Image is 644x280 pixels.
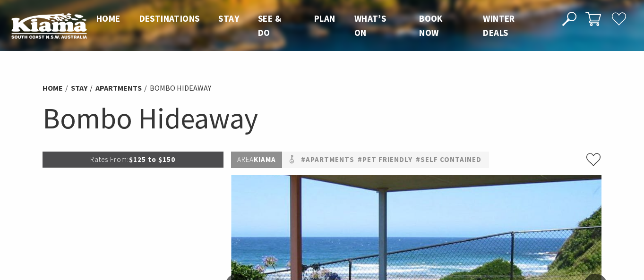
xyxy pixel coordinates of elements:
[150,82,211,94] li: Bombo Hideaway
[71,83,87,93] a: Stay
[237,155,254,164] span: Area
[90,155,129,164] span: Rates From:
[43,99,602,137] h1: Bombo Hideaway
[43,152,224,168] p: $125 to $150
[43,83,63,93] a: Home
[218,13,239,24] span: Stay
[258,13,281,38] span: See & Do
[301,154,354,166] a: #Apartments
[483,13,515,38] span: Winter Deals
[416,154,481,166] a: #Self Contained
[358,154,412,166] a: #Pet Friendly
[314,13,335,24] span: Plan
[11,13,87,39] img: Kiama Logo
[87,11,551,40] nav: Main Menu
[96,13,120,24] span: Home
[231,152,282,168] p: Kiama
[354,13,386,38] span: What’s On
[139,13,200,24] span: Destinations
[419,13,443,38] span: Book now
[95,83,142,93] a: Apartments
